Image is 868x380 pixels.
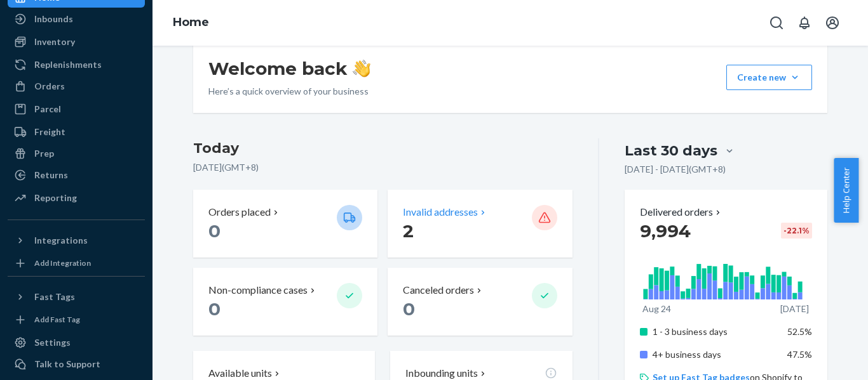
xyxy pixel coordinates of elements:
[625,163,726,176] p: [DATE] - [DATE] ( GMT+8 )
[34,291,75,303] div: Fast Tags
[780,303,809,315] p: [DATE]
[163,4,219,41] ol: breadcrumbs
[34,147,54,160] div: Prep
[8,32,145,52] a: Inventory
[625,141,717,161] div: Last 30 days
[8,332,145,353] a: Settings
[8,9,145,29] a: Inbounds
[193,138,573,159] h3: Today
[208,85,370,98] p: Here’s a quick overview of your business
[403,283,474,298] p: Canceled orders
[653,348,778,361] p: 4+ business days
[34,169,68,181] div: Returns
[208,283,308,298] p: Non-compliance cases
[34,192,77,204] div: Reporting
[792,10,817,36] button: Open notifications
[8,188,145,208] a: Reporting
[34,13,73,25] div: Inbounds
[34,58,102,71] div: Replenishments
[8,76,145,96] a: Orders
[787,349,812,360] span: 47.5%
[208,205,271,219] p: Orders placed
[34,314,80,325] div: Add Fast Tag
[34,358,100,370] div: Talk to Support
[781,223,812,239] div: -22.1 %
[388,190,572,258] button: Invalid addresses 2
[403,298,415,320] span: 0
[8,287,145,307] button: Fast Tags
[193,268,377,336] button: Non-compliance cases 0
[8,354,145,374] a: Talk to Support
[8,99,145,119] a: Parcel
[34,80,65,93] div: Orders
[8,122,145,142] a: Freight
[173,15,209,29] a: Home
[208,57,370,80] h1: Welcome back
[34,258,91,268] div: Add Integration
[640,205,723,219] button: Delivered orders
[34,126,65,138] div: Freight
[193,190,377,258] button: Orders placed 0
[8,312,145,327] a: Add Fast Tag
[787,326,812,337] span: 52.5%
[834,158,858,223] button: Help Center
[726,65,812,90] button: Create new
[642,303,671,315] p: Aug 24
[403,220,414,242] span: 2
[820,10,845,36] button: Open account menu
[403,205,478,219] p: Invalid addresses
[8,55,145,75] a: Replenishments
[764,10,789,36] button: Open Search Box
[34,336,71,349] div: Settings
[640,220,691,242] span: 9,994
[8,230,145,251] button: Integrations
[34,103,61,115] div: Parcel
[8,143,145,164] a: Prep
[34,36,75,48] div: Inventory
[208,220,220,242] span: 0
[34,234,88,247] div: Integrations
[353,60,370,77] img: hand-wave emoji
[8,256,145,271] a: Add Integration
[653,325,778,338] p: 1 - 3 business days
[208,298,220,320] span: 0
[193,161,573,174] p: [DATE] ( GMT+8 )
[8,165,145,185] a: Returns
[388,268,572,336] button: Canceled orders 0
